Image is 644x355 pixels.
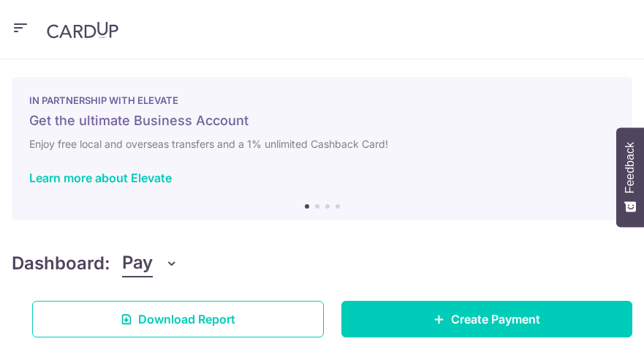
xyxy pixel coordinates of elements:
[451,310,540,328] span: Create Payment
[32,301,324,337] a: Download Report
[29,171,172,185] a: Learn more about Elevate
[122,250,153,277] span: Pay
[29,94,615,106] p: IN PARTNERSHIP WITH ELEVATE
[29,135,615,153] h6: Enjoy free local and overseas transfers and a 1% unlimited Cashback Card!
[341,301,633,337] a: Create Payment
[12,250,110,277] h4: Dashboard:
[29,112,615,130] h5: Get the ultimate Business Account
[616,127,644,227] button: Feedback - Show survey
[624,142,637,193] span: Feedback
[138,310,235,328] span: Download Report
[122,250,178,277] button: Pay
[47,21,118,39] img: CardUp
